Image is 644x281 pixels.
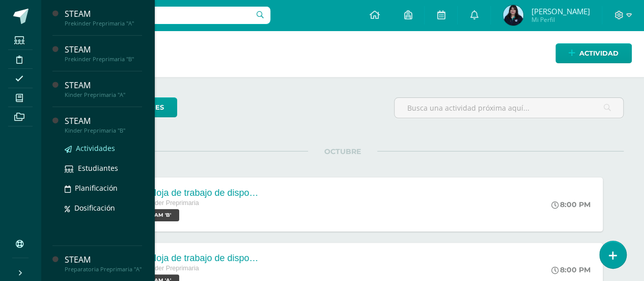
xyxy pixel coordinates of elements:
[136,265,199,272] span: Prekinder Preprimaria
[136,188,259,198] div: F1 Hoja de trabajo de dispositivos
[65,115,142,127] div: STEAM
[551,200,591,209] div: 8:00 PM
[65,182,142,194] a: Planificación
[75,183,118,193] span: Planificación
[503,5,523,25] img: 717e1260f9baba787432b05432d0efc0.png
[65,115,142,134] a: STEAMKinder Preprimaria "B"
[65,91,142,98] div: Kinder Preprimaria "A"
[551,265,591,274] div: 8:00 PM
[531,6,590,16] span: [PERSON_NAME]
[65,162,142,174] a: Estudiantes
[136,209,179,221] span: STEAM 'B'
[53,31,632,77] h1: Actividades
[65,56,142,63] div: Prekinder Preprimaria "B"
[65,44,142,56] div: STEAM
[65,142,142,154] a: Actividades
[136,199,199,207] span: Prekinder Preprimaria
[395,98,623,118] input: Busca una actividad próxima aquí...
[579,44,619,63] span: Actividad
[65,80,142,91] div: STEAM
[74,203,115,213] span: Dosificación
[65,8,142,20] div: STEAM
[65,202,142,214] a: Dosificación
[136,253,259,264] div: F1 Hoja de trabajo de dispositivos
[308,147,377,156] span: OCTUBRE
[531,15,590,24] span: Mi Perfil
[65,20,142,27] div: Prekinder Preprimaria "A"
[47,7,270,24] input: Busca un usuario...
[65,254,142,266] div: STEAM
[78,163,118,173] span: Estudiantes
[76,143,115,153] span: Actividades
[65,44,142,63] a: STEAMPrekinder Preprimaria "B"
[65,254,142,273] a: STEAMPreparatoria Preprimaria "A"
[65,266,142,273] div: Preparatoria Preprimaria "A"
[555,43,632,63] a: Actividad
[65,80,142,98] a: STEAMKinder Preprimaria "A"
[65,127,142,134] div: Kinder Preprimaria "B"
[65,8,142,27] a: STEAMPrekinder Preprimaria "A"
